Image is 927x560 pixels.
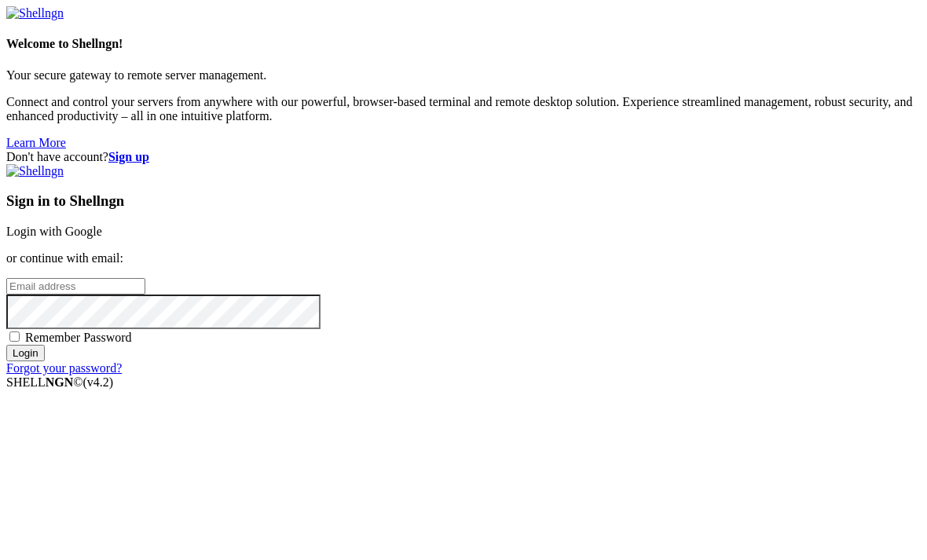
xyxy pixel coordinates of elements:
input: Remember Password [9,331,20,342]
a: Learn More [6,136,66,149]
p: Connect and control your servers from anywhere with our powerful, browser-based terminal and remo... [6,95,921,123]
img: Shellngn [6,6,64,20]
input: Login [6,345,45,361]
b: NGN [46,375,74,389]
a: Forgot your password? [6,361,122,375]
input: Email address [6,278,145,295]
h4: Welcome to Shellngn! [6,37,921,51]
a: Login with Google [6,225,102,238]
img: Shellngn [6,164,64,178]
h3: Sign in to Shellngn [6,192,921,210]
span: Remember Password [25,331,132,344]
a: Sign up [108,150,149,163]
p: or continue with email: [6,251,921,265]
span: 4.2.0 [83,375,114,389]
div: Don't have account? [6,150,921,164]
span: SHELL © [6,375,113,389]
p: Your secure gateway to remote server management. [6,68,921,82]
